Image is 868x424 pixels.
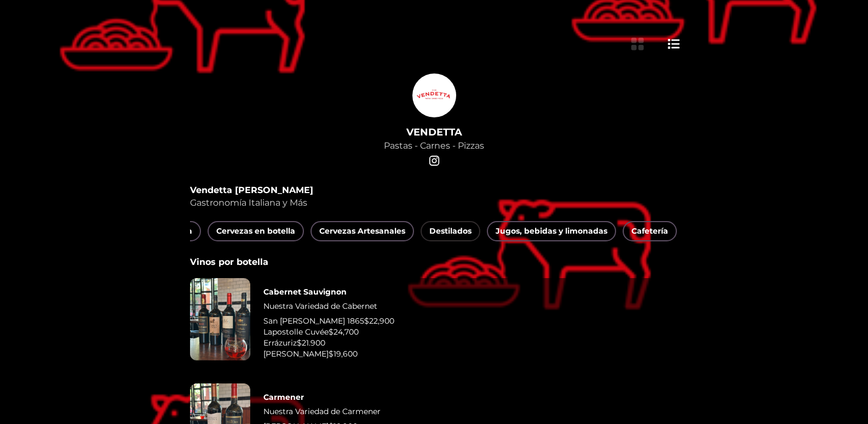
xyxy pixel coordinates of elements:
[364,316,369,326] font: $
[263,301,377,311] font: Nuestra Variedad de Cabernet
[329,327,334,337] font: $
[263,406,381,416] font: Nuestra Variedad de Carmener
[334,349,358,359] font: 19,600
[427,153,442,168] a: enlace social-INSTAGRAM
[406,126,462,138] font: VENDETTA
[329,349,334,359] font: $
[208,221,304,241] button: Cervezas en botella
[190,185,313,195] font: Vendetta [PERSON_NAME]
[623,221,677,241] button: Cafetería
[302,338,325,348] font: 21.900
[263,338,297,348] font: Errázuriz
[629,35,646,53] button: Botón de vista de cuadrícula
[297,338,302,348] font: $
[263,316,364,326] font: San [PERSON_NAME] 1865
[190,257,268,267] font: Vinos por botella
[496,226,607,236] font: Jugos, bebidas y limonadas
[384,140,484,151] font: Pastas - Carnes - Pizzas
[631,226,668,236] font: Cafetería
[666,35,682,53] button: Botón de vista de lista
[487,221,616,241] button: Jugos, bebidas y limonadas
[216,226,295,236] font: Cervezas en botella
[319,226,405,236] font: Cervezas Artesanales
[263,327,329,337] font: Lapostolle Cuvée
[190,197,307,208] font: Gastronomía Italiana y Más
[263,392,304,402] font: Carmener
[334,327,359,337] font: 24,700
[263,349,329,359] font: [PERSON_NAME]
[311,221,414,241] button: Cervezas Artesanales
[369,316,394,326] font: 22,900
[263,287,347,297] font: Cabernet Sauvignon
[429,226,472,236] font: Destilados
[421,221,480,241] button: Destilados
